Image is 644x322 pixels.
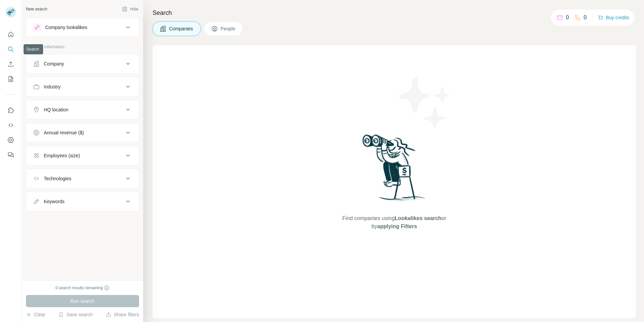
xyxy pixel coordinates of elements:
[44,198,64,205] div: Keywords
[56,285,110,291] div: 0 search results remaining
[44,175,71,182] div: Technologies
[5,149,16,161] button: Feedback
[26,6,47,12] div: New search
[26,102,139,118] button: HQ location
[598,13,629,22] button: Buy credits
[5,134,16,146] button: Dashboard
[5,43,16,55] button: Search
[44,83,61,90] div: Industry
[26,147,139,164] button: Employees (size)
[377,223,417,229] span: applying Filters
[58,311,93,318] button: Save search
[394,72,455,133] img: Surfe Illustration - Stars
[117,4,143,14] button: Hide
[44,106,68,113] div: HQ location
[5,73,16,85] button: My lists
[340,214,448,231] span: Find companies using or by
[5,28,16,41] button: Quick start
[26,44,139,50] p: Company information
[566,14,569,22] p: 0
[44,60,64,67] div: Company
[153,8,636,18] h4: Search
[26,170,139,187] button: Technologies
[26,19,139,35] button: Company lookalikes
[26,311,45,318] button: Clear
[5,119,16,131] button: Use Surfe API
[44,152,80,159] div: Employees (size)
[5,58,16,70] button: Enrich CSV
[26,125,139,141] button: Annual revenue ($)
[395,215,442,221] span: Lookalikes search
[359,133,429,208] img: Surfe Illustration - Woman searching with binoculars
[584,14,587,22] p: 0
[5,104,16,116] button: Use Surfe on LinkedIn
[44,129,84,136] div: Annual revenue ($)
[221,25,236,32] span: People
[26,56,139,72] button: Company
[26,193,139,210] button: Keywords
[169,25,194,32] span: Companies
[106,311,139,318] button: Share filters
[26,79,139,95] button: Industry
[45,24,87,31] div: Company lookalikes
